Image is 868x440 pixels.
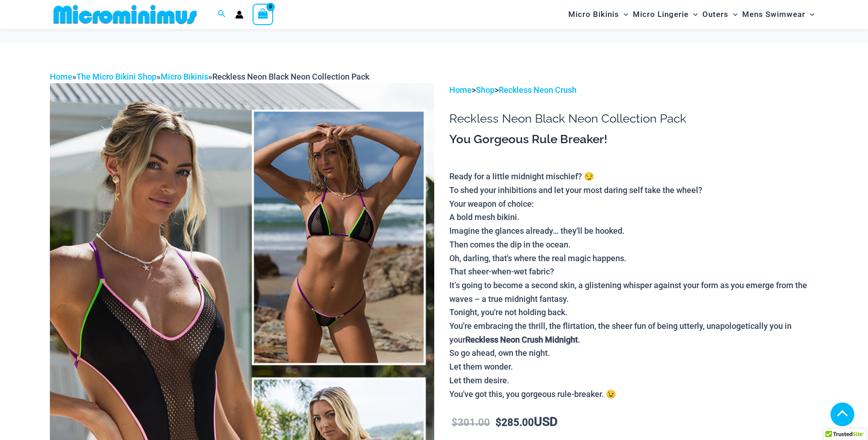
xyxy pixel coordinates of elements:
a: Home [50,72,72,81]
img: MM SHOP LOGO FLAT [50,4,200,25]
nav: Site Navigation [565,1,819,27]
span: Menu Toggle [805,3,814,26]
span: Outers [702,3,728,26]
h3: You Gorgeous Rule Breaker! [449,132,818,147]
span: Micro Lingerie [633,3,689,26]
span: Menu Toggle [619,3,628,26]
span: $ [452,417,458,428]
span: $ [496,417,501,428]
p: Ready for a little midnight mischief? 😏 To shed your inhibitions and let your most daring self ta... [449,170,818,401]
a: View Shopping Cart, empty [253,4,274,25]
span: Micro Bikinis [568,3,619,26]
a: Account icon link [235,11,243,19]
a: Micro LingerieMenu ToggleMenu Toggle [631,3,700,26]
span: Menu Toggle [728,3,738,26]
span: » » » [50,72,369,81]
span: Mens Swimwear [742,3,805,26]
a: Search icon link [218,9,226,20]
bdi: 301.00 [452,417,490,428]
b: Reckless Neon Crush Midnight [465,335,578,344]
a: Mens SwimwearMenu ToggleMenu Toggle [740,3,817,26]
a: The Micro Bikini Shop [76,72,156,81]
a: OutersMenu ToggleMenu Toggle [700,3,740,26]
a: Shop [476,85,495,95]
bdi: 285.00 [496,417,534,428]
a: Reckless Neon Crush [499,85,577,95]
a: Micro Bikinis [161,72,208,81]
span: Menu Toggle [689,3,698,26]
p: USD [449,415,818,429]
a: Home [449,85,472,95]
p: > > [449,83,818,97]
a: Micro BikinisMenu ToggleMenu Toggle [566,3,631,26]
span: Reckless Neon Black Neon Collection Pack [212,72,369,81]
h1: Reckless Neon Black Neon Collection Pack [449,112,818,126]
